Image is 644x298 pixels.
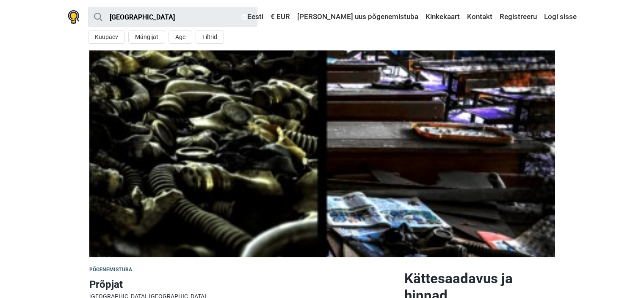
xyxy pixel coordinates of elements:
[239,9,265,25] a: Eesti
[89,277,398,292] h1: Prõpjat
[88,31,125,44] button: Kuupäev
[88,7,257,27] input: proovi “Tallinn”
[196,31,224,44] button: Filtrid
[268,9,292,25] a: € EUR
[89,267,133,273] span: Põgenemistuba
[498,9,539,25] a: Registreeru
[423,9,462,25] a: Kinkekaart
[128,31,165,44] button: Mängijat
[169,31,192,44] button: Age
[89,50,555,257] img: Prõpjat photo 1
[542,9,577,25] a: Logi sisse
[68,10,80,24] img: Nowescape logo
[465,9,495,25] a: Kontakt
[295,9,420,25] a: [PERSON_NAME] uus põgenemistuba
[241,14,247,20] img: Eesti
